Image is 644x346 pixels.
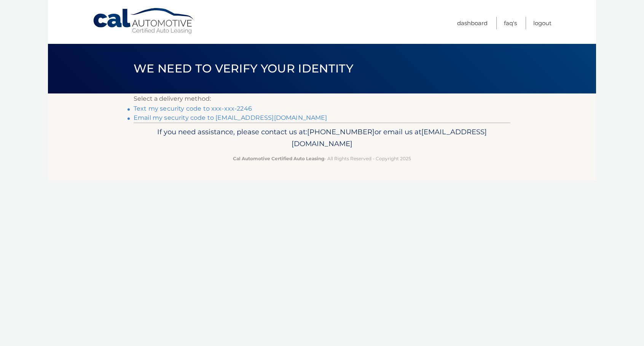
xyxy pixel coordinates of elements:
[134,105,252,112] a: Text my security code to xxx-xxx-2246
[92,8,195,35] a: Cal Automotive
[134,93,510,104] p: Select a delivery method:
[233,156,324,161] strong: Cal Automotive Certified Auto Leasing
[134,61,353,76] span: We need to verify your identity
[533,17,552,29] a: Logout
[139,126,505,150] p: If you need assistance, please contact us at: or email us at
[134,114,327,121] a: Email my security code to [EMAIL_ADDRESS][DOMAIN_NAME]
[307,127,375,136] span: [PHONE_NUMBER]
[504,17,517,29] a: FAQ's
[139,154,505,163] p: - All Rights Reserved - Copyright 2025
[457,17,488,29] a: Dashboard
